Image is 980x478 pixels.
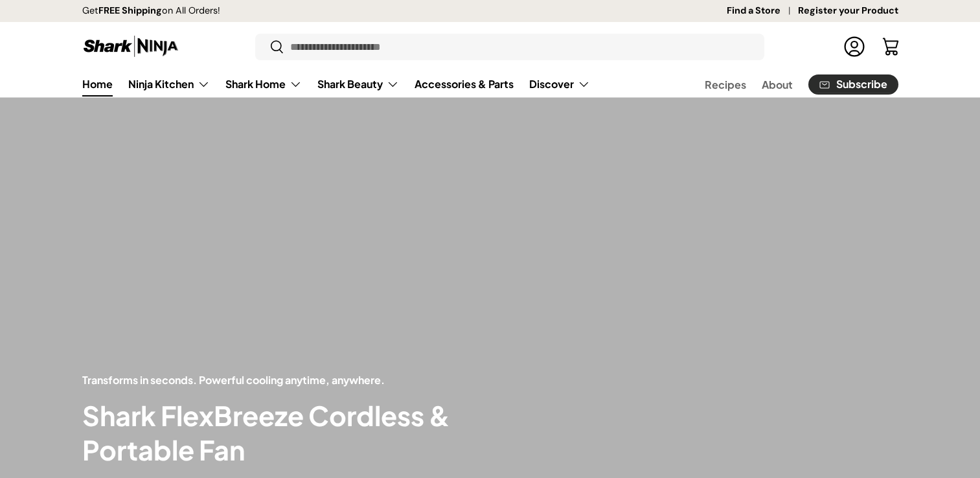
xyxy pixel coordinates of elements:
[808,74,898,95] a: Subscribe
[218,71,310,97] summary: Shark Home
[82,71,590,97] nav: Primary
[310,71,407,97] summary: Shark Beauty
[82,34,179,59] img: Shark Ninja Philippines
[98,5,162,16] strong: FREE Shipping
[674,71,898,97] nav: Secondary
[521,71,598,97] summary: Discover
[225,71,302,97] a: Shark Home
[762,72,793,97] a: About
[120,71,218,97] summary: Ninja Kitchen
[529,71,590,97] a: Discover
[705,72,746,97] a: Recipes
[727,4,798,18] a: Find a Store
[415,71,514,97] a: Accessories & Parts
[82,398,490,468] h2: Shark FlexBreeze Cordless & Portable Fan
[82,372,490,388] p: Transforms in seconds. Powerful cooling anytime, anywhere.
[82,71,113,97] a: Home
[798,4,898,18] a: Register your Product
[128,71,210,97] a: Ninja Kitchen
[317,71,399,97] a: Shark Beauty
[836,79,887,89] span: Subscribe
[82,4,220,18] p: Get on All Orders!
